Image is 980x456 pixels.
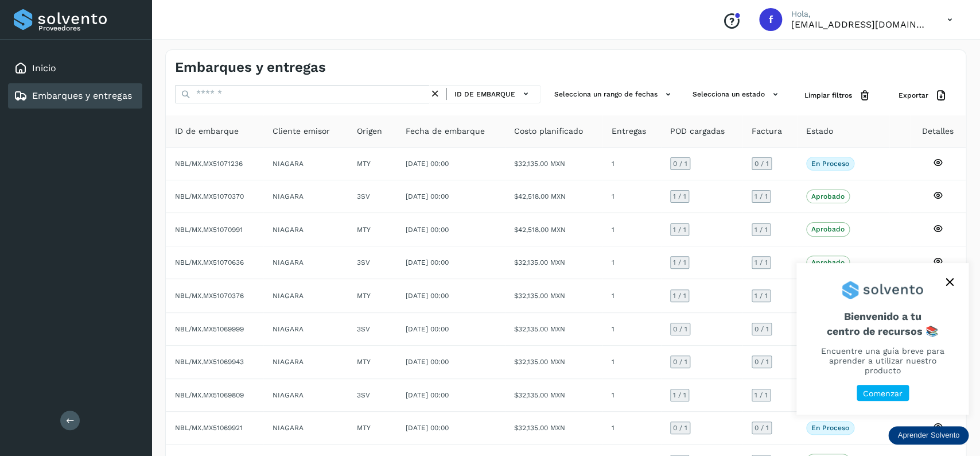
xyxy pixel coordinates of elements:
[755,326,769,333] span: 0 / 1
[673,424,687,431] span: 0 / 1
[32,90,132,101] a: Embarques y entregas
[348,180,396,213] td: 3SV
[673,226,686,233] span: 1 / 1
[673,392,686,399] span: 1 / 1
[795,85,880,106] button: Limpiar filtros
[348,213,396,246] td: MTY
[175,391,244,399] span: NBL/MX.MX51069809
[263,313,348,346] td: NIAGARA
[357,125,382,137] span: Origen
[888,426,969,445] div: Aprender Solvento
[505,346,602,378] td: $32,135.00 MXN
[175,160,243,168] span: NBL/MX.MX51071236
[273,125,330,137] span: Cliente emisor
[505,148,602,180] td: $32,135.00 MXN
[863,389,903,399] p: Comenzar
[673,160,687,167] span: 0 / 1
[263,346,348,378] td: NIAGARA
[602,412,662,445] td: 1
[405,292,448,300] span: [DATE] 00:00
[175,226,243,234] span: NBL/MX.MX51070991
[755,292,768,299] span: 1 / 1
[612,125,646,137] span: Entregas
[454,89,515,99] span: ID de embarque
[811,424,849,432] p: En proceso
[811,160,849,168] p: En proceso
[348,148,396,180] td: MTY
[348,379,396,412] td: 3SV
[405,325,448,333] span: [DATE] 00:00
[602,279,662,313] td: 1
[602,213,662,246] td: 1
[175,325,244,333] span: NBL/MX.MX51069999
[505,213,602,246] td: $42,518.00 MXN
[791,9,929,19] p: Hola,
[175,59,326,76] h4: Embarques y entregas
[791,19,929,30] p: facturacion@expresssanjavier.com
[688,85,786,104] button: Selecciona un estado
[755,424,769,431] span: 0 / 1
[755,193,768,200] span: 1 / 1
[175,192,244,200] span: NBL/MX.MX51070370
[8,83,142,109] div: Embarques y entregas
[755,358,769,365] span: 0 / 1
[670,125,725,137] span: POD cargadas
[602,379,662,412] td: 1
[755,259,768,266] span: 1 / 1
[263,180,348,213] td: NIAGARA
[806,125,833,137] span: Estado
[263,279,348,313] td: NIAGARA
[348,313,396,346] td: 3SV
[811,225,845,233] p: Aprobado
[810,325,955,338] p: centro de recursos 📚
[755,392,768,399] span: 1 / 1
[810,346,955,375] p: Encuentre una guía breve para aprender a utilizar nuestro producto
[602,246,662,279] td: 1
[8,56,142,81] div: Inicio
[263,246,348,279] td: NIAGARA
[505,246,602,279] td: $32,135.00 MXN
[514,125,583,137] span: Costo planificado
[405,358,448,366] span: [DATE] 00:00
[899,90,928,101] span: Exportar
[673,292,686,299] span: 1 / 1
[505,412,602,445] td: $32,135.00 MXN
[889,85,956,106] button: Exportar
[505,180,602,213] td: $42,518.00 MXN
[405,160,448,168] span: [DATE] 00:00
[810,310,955,337] span: Bienvenido a tu
[32,63,56,74] a: Inicio
[348,346,396,378] td: MTY
[175,424,243,432] span: NBL/MX.MX51069921
[405,391,448,399] span: [DATE] 00:00
[811,258,845,266] p: Aprobado
[505,279,602,313] td: $32,135.00 MXN
[348,246,396,279] td: 3SV
[348,279,396,313] td: MTY
[405,125,484,137] span: Fecha de embarque
[405,258,448,266] span: [DATE] 00:00
[811,192,845,200] p: Aprobado
[602,180,662,213] td: 1
[673,259,686,266] span: 1 / 1
[550,85,679,104] button: Selecciona un rango de fechas
[263,148,348,180] td: NIAGARA
[348,412,396,445] td: MTY
[175,258,244,266] span: NBL/MX.MX51070636
[673,193,686,200] span: 1 / 1
[752,125,782,137] span: Factura
[602,313,662,346] td: 1
[405,226,448,234] span: [DATE] 00:00
[804,90,852,101] span: Limpiar filtros
[175,292,244,300] span: NBL/MX.MX51070376
[922,125,954,137] span: Detalles
[405,424,448,432] span: [DATE] 00:00
[755,160,769,167] span: 0 / 1
[38,24,138,32] p: Proveedores
[505,379,602,412] td: $32,135.00 MXN
[263,379,348,412] td: NIAGARA
[857,385,909,401] button: Comenzar
[405,192,448,200] span: [DATE] 00:00
[263,213,348,246] td: NIAGARA
[673,358,687,365] span: 0 / 1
